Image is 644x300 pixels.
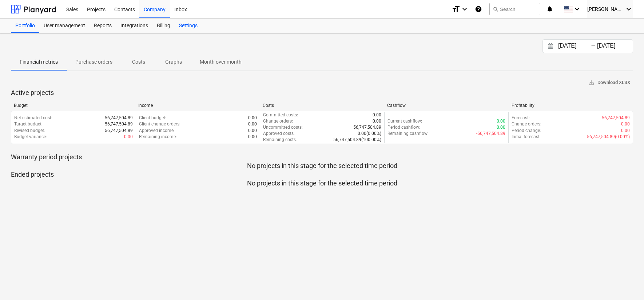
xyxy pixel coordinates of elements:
[14,115,52,121] p: Net estimated cost :
[139,128,175,134] p: Approved income :
[497,124,505,131] p: 0.00
[512,121,541,127] p: Change orders :
[75,58,112,66] p: Purchase orders
[39,19,90,33] a: User management
[373,118,381,124] p: 0.00
[387,118,422,124] p: Current cashflow :
[105,128,133,134] p: 56,747,504.89
[263,131,295,137] p: Approved costs :
[11,161,633,170] p: No projects in this stage for the selected time period
[557,41,594,51] input: Start Date
[621,121,630,127] p: 0.00
[452,5,460,13] i: format_size
[358,131,381,137] p: 0.00 ( 0.00% )
[248,115,257,121] p: 0.00
[493,6,498,12] span: search
[460,5,469,13] i: keyboard_arrow_down
[175,19,202,33] a: Settings
[587,6,624,12] span: [PERSON_NAME]
[586,134,630,140] p: -56,747,504.89 ( 0.00% )
[11,153,633,161] p: Warranty period projects
[263,118,293,124] p: Change orders :
[476,131,505,137] p: -56,747,504.89
[621,128,630,134] p: 0.00
[116,19,152,33] a: Integrations
[139,134,177,140] p: Remaining income :
[624,5,633,13] i: keyboard_arrow_down
[585,77,633,88] button: Download XLSX
[165,58,182,66] p: Graphs
[11,170,633,179] p: Ended projects
[588,79,595,86] span: save_alt
[105,115,133,121] p: 56,747,504.89
[601,115,630,121] p: -56,747,504.89
[11,179,633,188] p: No projects in this stage for the selected time period
[489,3,540,15] button: Search
[333,137,381,143] p: 56,747,504.89 ( 100.00% )
[14,121,43,127] p: Target budget :
[512,134,541,140] p: Initial forecast :
[387,131,429,137] p: Remaining cashflow :
[263,137,297,143] p: Remaining costs :
[591,44,596,48] div: -
[248,128,257,134] p: 0.00
[546,5,553,13] i: notifications
[373,112,381,118] p: 0.00
[14,103,132,108] div: Budget
[387,103,506,108] div: Cashflow
[138,103,257,108] div: Income
[20,58,58,66] p: Financial metrics
[512,103,630,108] div: Profitability
[608,265,644,300] iframe: Chat Widget
[248,121,257,127] p: 0.00
[263,103,381,108] div: Costs
[11,88,633,97] p: Active projects
[596,41,633,51] input: End Date
[512,128,541,134] p: Period change :
[124,134,133,140] p: 0.00
[11,19,39,33] a: Portfolio
[512,115,530,121] p: Forecast :
[248,134,257,140] p: 0.00
[14,128,45,134] p: Revised budget :
[90,19,116,33] a: Reports
[475,5,482,13] i: Knowledge base
[497,118,505,124] p: 0.00
[544,42,557,51] button: Interact with the calendar and add the check-in date for your trip.
[130,58,147,66] p: Costs
[139,115,166,121] p: Client budget :
[573,5,581,13] i: keyboard_arrow_down
[353,124,381,131] p: 56,747,504.89
[105,121,133,127] p: 56,747,504.89
[14,134,47,140] p: Budget variance :
[263,112,298,118] p: Committed costs :
[139,121,180,127] p: Client change orders :
[200,58,242,66] p: Month over month
[588,79,630,87] span: Download XLSX
[152,19,175,33] a: Billing
[263,124,303,131] p: Uncommitted costs :
[387,124,420,131] p: Period cashflow :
